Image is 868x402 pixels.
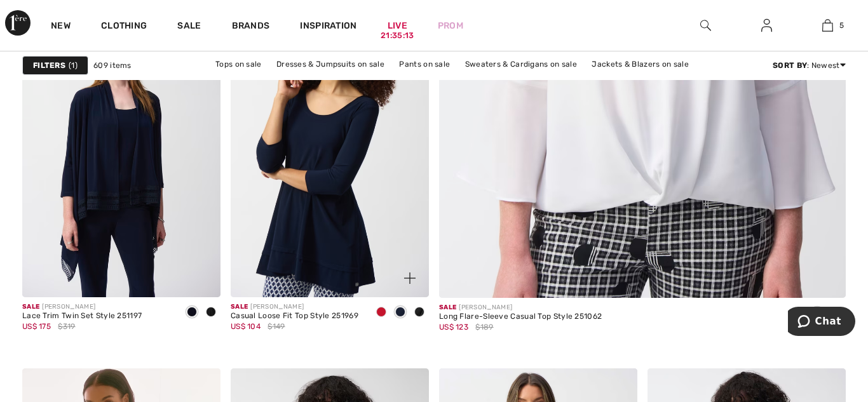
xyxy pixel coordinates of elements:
div: Long Flare-Sleeve Casual Top Style 251062 [439,312,602,321]
span: 1 [69,60,78,71]
a: Jackets & Blazers on sale [585,56,695,72]
span: Sale [439,304,456,311]
a: Tops on sale [209,56,268,72]
span: $319 [58,321,75,332]
span: Sale [231,303,248,311]
a: Dresses & Jumpsuits on sale [270,56,391,72]
div: Midnight Blue [391,302,410,323]
span: US$ 123 [439,323,468,332]
a: Outerwear on sale [444,72,526,89]
div: 21:35:13 [381,30,414,42]
a: Prom [438,19,463,32]
span: 609 items [93,60,132,71]
a: Sweaters & Cardigans on sale [459,56,583,72]
div: Midnight Blue [182,302,201,323]
a: New [51,20,71,34]
span: $189 [475,321,493,333]
img: My Bag [822,18,833,33]
div: Casual Loose Fit Top Style 251969 [231,312,358,321]
strong: Filters [33,60,65,71]
span: $149 [268,321,285,332]
img: 1ère Avenue [5,10,31,36]
div: Off White [808,303,827,324]
strong: Sort By [773,61,807,70]
div: [PERSON_NAME] [22,302,142,312]
span: 5 [839,20,844,31]
div: Lace Trim Twin Set Style 251197 [22,312,142,321]
div: [PERSON_NAME] [439,303,602,312]
img: search the website [700,18,711,33]
a: Clothing [101,20,147,34]
div: Radiant red [372,302,391,323]
a: Pants on sale [393,56,456,72]
div: [PERSON_NAME] [231,302,358,312]
a: Sign In [751,18,782,34]
a: Skirts on sale [379,72,442,89]
a: Sale [177,20,201,34]
div: : Newest [773,60,846,71]
a: Brands [232,20,270,34]
span: Inspiration [300,20,356,34]
a: Live21:35:13 [388,19,407,32]
div: Black [201,302,220,323]
div: Bubble gum [827,303,846,324]
span: US$ 104 [231,322,261,331]
span: US$ 175 [22,322,51,331]
img: My Info [761,18,772,33]
iframe: Opens a widget where you can chat to one of our agents [788,307,855,338]
img: plus_v2.svg [404,272,416,284]
div: Black [410,302,429,323]
a: 5 [797,18,857,33]
span: Sale [22,303,39,311]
